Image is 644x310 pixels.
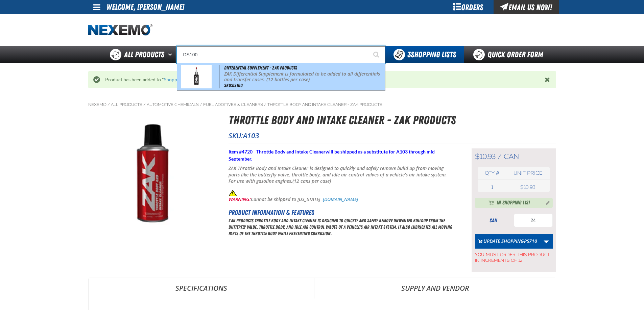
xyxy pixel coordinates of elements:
a: Home [88,24,152,36]
a: Nexemo [88,102,106,107]
img: Nexemo logo [88,24,152,36]
img: Throttle Body and Intake Cleaner - ZAK Products [89,111,216,239]
input: Search [177,46,385,63]
strong: 4720 - Throttle Body and Intake Cleaner [242,149,326,154]
img: P65 Warning [229,190,237,197]
a: Specifications [89,278,314,298]
span: You must order this product in increments of 12 [475,249,553,263]
p: ZAK Differential Supplement is formulated to be added to all differentials and transfer cases. (1... [224,71,384,83]
button: Open All Products pages [166,46,177,63]
div: Product has been added to " " [100,77,545,83]
span: / [200,102,202,107]
a: [DOMAIN_NAME] [323,196,358,202]
span: SKU:DS100 [224,83,243,88]
a: All Products [111,102,142,107]
span: / [143,102,146,107]
div: can [475,217,512,224]
span: In Shopping List [497,199,530,207]
a: Quick Order Form [464,46,556,63]
span: / [108,102,110,107]
span: $10.93 [475,152,496,161]
span: WARNING: [229,196,251,202]
button: You have 3 Shopping Lists. Open to view details [385,46,464,63]
a: Supply and Vendor [314,278,556,298]
span: / [498,152,502,161]
img: 6206a5f512b2e632277132-DS100.jpg [181,65,212,88]
span: can [504,152,519,161]
span: 1 [491,184,493,190]
button: Start Searching [368,46,385,63]
h1: Throttle Body and Intake Cleaner - ZAK Products [229,111,556,129]
p: ZAK Products Throttle Body and Intake Cleaner is designed to quickly and safely remove unwanted b... [229,218,455,237]
nav: Breadcrumbs [88,102,556,107]
span: Shopping Lists [407,50,456,59]
button: Close the Notification [543,75,553,85]
button: Update ShoppingPS710 [475,234,540,249]
span: Item # will be shipped as a substitute for A103 through mid September. [229,149,435,162]
strong: 3 [407,50,411,59]
button: Manage current product in the Shopping List [541,198,551,206]
th: Unit price [506,167,549,179]
span: / [264,102,266,107]
span: A103 [243,131,259,140]
a: Fuel Additives & Cleaners [203,102,263,107]
input: Product Quantity [514,214,553,227]
h2: Product Information & Features [229,207,455,218]
span: All Products [124,49,164,61]
a: Automotive Chemicals [147,102,199,107]
p: Cannot be shipped to [US_STATE] - [229,190,455,203]
th: Qty # [478,167,507,179]
a: ShoppingPS710 [164,77,197,82]
p: ZAK Throttle Body and Intake Cleaner is designed to quickly and safely remove build-up from movin... [229,165,455,185]
a: Throttle Body and Intake Cleaner - ZAK Products [267,102,382,107]
td: $10.93 [506,182,549,192]
span: Differential Supplement - ZAK Products [224,65,297,71]
p: SKU: [229,131,556,140]
a: More Actions [540,234,553,249]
